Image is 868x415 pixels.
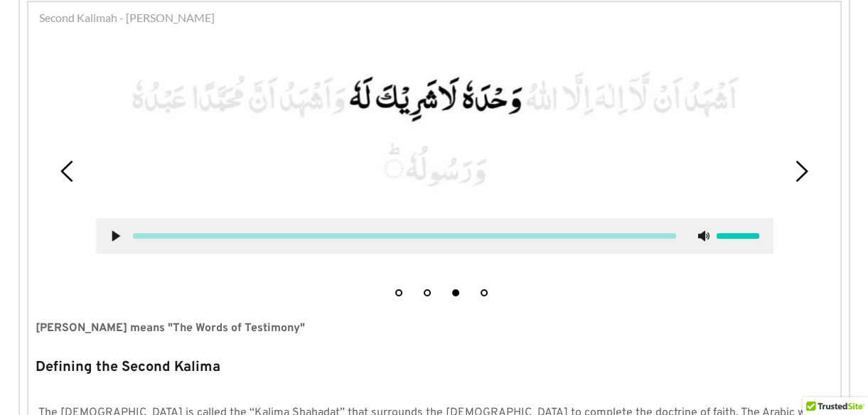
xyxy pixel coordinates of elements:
[36,358,220,377] strong: Defining the Second Kalima
[395,289,402,296] button: 1 of 4
[424,289,431,296] button: 2 of 4
[452,289,459,296] button: 3 of 4
[481,289,488,296] button: 4 of 4
[39,9,215,26] span: Second Kalimah - [PERSON_NAME]
[36,321,305,335] strong: [PERSON_NAME] means "The Words of Testimony"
